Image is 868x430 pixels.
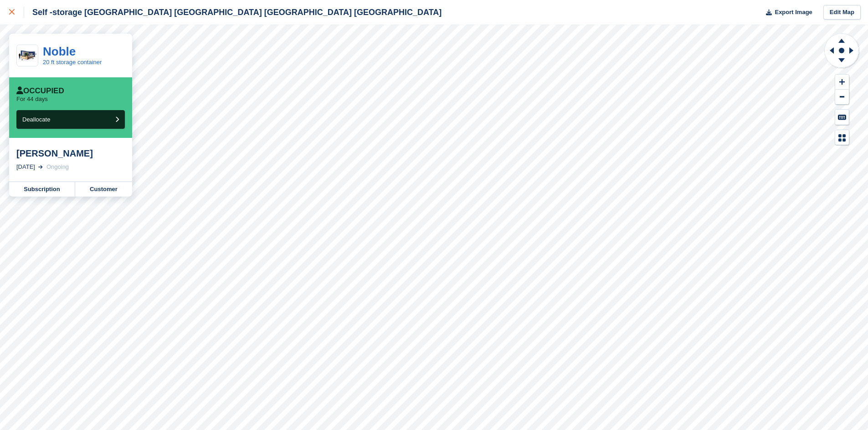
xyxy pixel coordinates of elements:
button: Deallocate [16,110,125,129]
button: Zoom Out [835,90,849,105]
p: For 44 days [16,96,48,103]
img: 20-ft-container.jpg [17,48,38,64]
button: Export Image [760,5,812,20]
button: Map Legend [835,130,849,145]
a: 20 ft storage container [43,59,102,66]
a: Edit Map [823,5,861,20]
span: Deallocate [22,116,50,123]
span: Export Image [775,8,812,17]
div: Self -storage [GEOGRAPHIC_DATA] [GEOGRAPHIC_DATA] [GEOGRAPHIC_DATA] [GEOGRAPHIC_DATA] [24,7,442,18]
a: Subscription [9,182,75,197]
button: Zoom In [835,75,849,90]
button: Keyboard Shortcuts [835,110,849,125]
img: arrow-right-light-icn-cde0832a797a2874e46488d9cf13f60e5c3a73dbe684e267c42b8395dfbc2abf.svg [38,165,43,169]
div: Occupied [16,86,64,96]
div: [PERSON_NAME] [16,148,125,159]
div: [DATE] [16,162,35,172]
a: Customer [75,182,132,197]
div: Ongoing [46,162,69,172]
a: Noble [43,45,76,58]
